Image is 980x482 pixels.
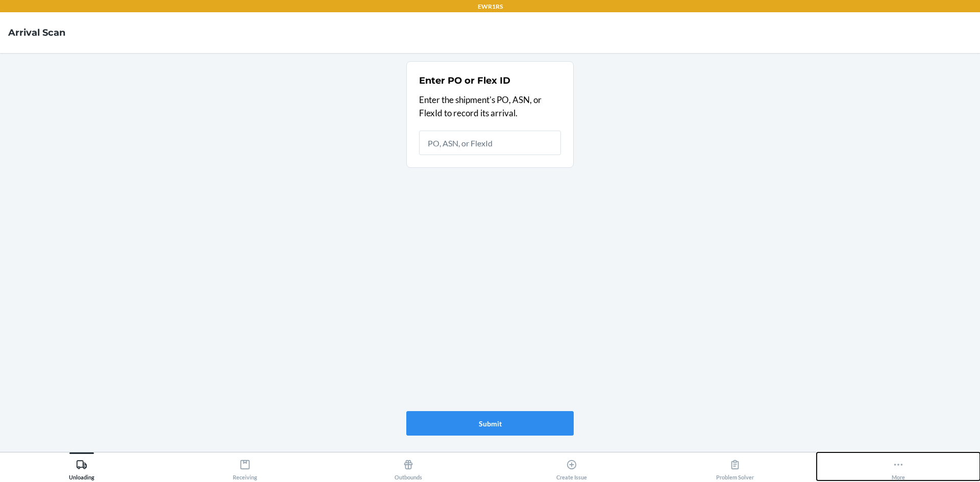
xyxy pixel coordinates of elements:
button: Submit [406,411,574,436]
p: Enter the shipment's PO, ASN, or FlexId to record its arrival. [419,93,561,119]
h2: Enter PO or Flex ID [419,74,510,87]
button: Problem Solver [653,452,817,480]
button: More [817,452,980,480]
div: Create Issue [556,455,587,480]
div: Unloading [69,455,94,480]
p: EWR1RS [478,2,503,11]
div: Receiving [233,455,257,480]
button: Receiving [163,452,327,480]
div: Problem Solver [716,455,754,480]
div: Outbounds [395,455,422,480]
button: Create Issue [490,452,653,480]
h4: Arrival Scan [8,26,65,39]
button: Outbounds [327,452,490,480]
div: More [892,455,905,480]
input: PO, ASN, or FlexId [419,131,561,155]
